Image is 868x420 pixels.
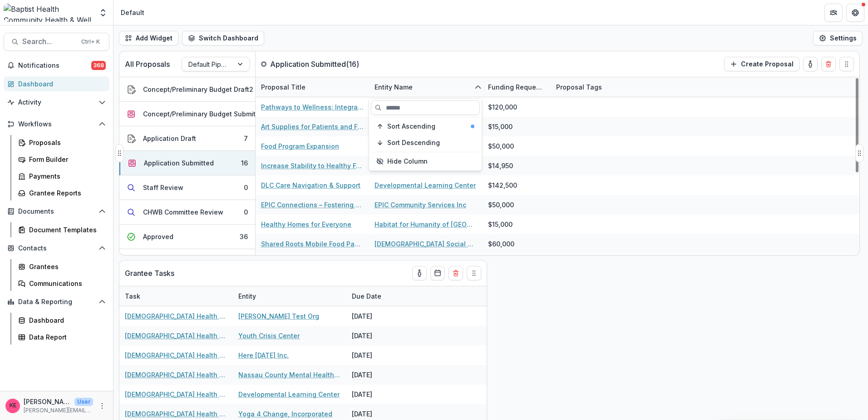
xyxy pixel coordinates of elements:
[346,306,414,326] div: [DATE]
[125,409,227,419] a: [DEMOGRAPHIC_DATA] Health Strategic Investment Impact Report 2
[97,400,108,411] button: More
[488,220,513,229] div: $15,000
[74,398,93,406] p: User
[15,169,109,184] a: Payments
[233,286,346,306] div: Entity
[79,37,102,47] div: Ctrl + K
[119,286,233,306] div: Task
[22,37,76,46] span: Search...
[249,85,253,94] div: 2
[238,390,340,399] a: Developmental Learning Center
[412,266,427,280] button: toggle-assigned-to-me
[369,77,483,97] div: Entity Name
[551,82,607,92] div: Proposal Tags
[29,155,102,164] div: Form Builder
[483,82,551,92] div: Funding Requested
[144,158,214,168] div: Application Submitted
[115,144,123,162] button: Drag
[261,180,360,190] a: DLC Care Navigation & Support
[15,152,109,167] a: Form Builder
[256,82,311,92] div: Proposal Title
[119,77,255,102] button: Concept/Preliminary Budget Draft2
[143,183,183,192] div: Staff Review
[346,345,414,365] div: [DATE]
[117,6,148,19] nav: breadcrumb
[346,385,414,404] div: [DATE]
[488,161,513,170] div: $14,950
[29,315,102,325] div: Dashboard
[270,59,359,70] p: Application Submitted ( 16 )
[724,57,799,71] button: Create Proposal
[119,151,255,175] button: Application Submitted16
[143,134,196,143] div: Application Draft
[430,266,445,280] button: Calendar
[240,232,248,241] div: 36
[119,291,146,301] div: Task
[125,370,227,380] a: [DEMOGRAPHIC_DATA] Health Strategic Investment Impact Report
[29,279,102,288] div: Communications
[18,120,95,128] span: Workflows
[483,77,551,97] div: Funding Requested
[125,311,227,321] a: [DEMOGRAPHIC_DATA] Health Strategic Investment Impact Report
[238,311,319,321] a: [PERSON_NAME] Test Org
[839,57,854,71] button: Drag
[15,185,109,200] a: Grantee Reports
[29,225,102,235] div: Document Templates
[233,291,261,301] div: Entity
[261,239,364,249] a: Shared Roots Mobile Food Pantry
[143,109,266,119] div: Concept/Preliminary Budget Submitted
[125,390,227,399] a: [DEMOGRAPHIC_DATA] Health Strategic Investment Impact Report
[346,365,414,385] div: [DATE]
[125,350,227,360] a: [DEMOGRAPHIC_DATA] Health Strategic Investment Impact Report 2
[119,225,255,249] button: Approved36
[15,330,109,345] a: Data Report
[261,141,339,151] a: Food Program Expansion
[387,139,440,147] span: Sort Descending
[4,295,109,309] button: Open Data & Reporting
[346,326,414,345] div: [DATE]
[4,4,93,22] img: Baptist Health Community Health & Well Being logo
[369,82,418,92] div: Entity Name
[256,77,369,97] div: Proposal Title
[91,61,106,70] span: 368
[125,331,227,340] a: [DEMOGRAPHIC_DATA] Health Strategic Investment Impact Report 2
[346,286,414,306] div: Due Date
[125,268,174,279] p: Grantee Tasks
[551,77,664,97] div: Proposal Tags
[119,200,255,225] button: CHWB Committee Review0
[813,31,863,45] button: Settings
[143,207,223,217] div: CHWB Committee Review
[488,180,517,190] div: $142,500
[4,117,109,131] button: Open Workflows
[29,262,102,271] div: Grantees
[244,207,248,217] div: 0
[119,126,255,151] button: Application Draft7
[97,4,109,22] button: Open entity switcher
[244,134,248,143] div: 7
[29,188,102,198] div: Grantee Reports
[346,291,387,301] div: Due Date
[29,332,102,342] div: Data Report
[371,135,480,150] button: Sort Descending
[4,58,109,73] button: Notifications368
[18,208,95,215] span: Documents
[15,135,109,150] a: Proposals
[4,204,109,219] button: Open Documents
[4,95,109,110] button: Open Activity
[474,84,482,91] svg: sorted ascending
[119,31,178,45] button: Add Widget
[119,175,255,200] button: Staff Review0
[15,222,109,237] a: Document Templates
[488,141,514,151] div: $50,000
[15,276,109,291] a: Communications
[488,239,514,249] div: $60,000
[261,122,364,131] a: Art Supplies for Patients and Families in Healthcare Environments Served by Art with a Heart in H...
[244,183,248,192] div: 0
[241,158,248,168] div: 16
[238,370,341,380] a: Nassau County Mental Health Alcoholism and Drug Abuse Council inc
[4,33,109,51] button: Search...
[488,200,514,210] div: $50,000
